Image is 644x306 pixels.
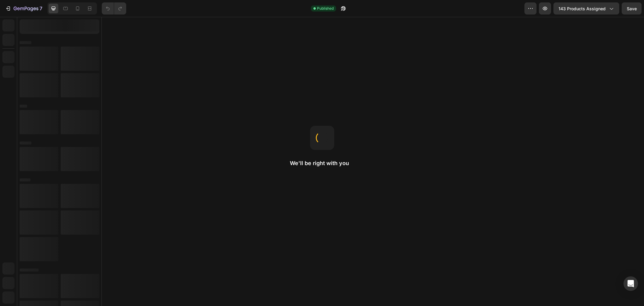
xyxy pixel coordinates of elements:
div: Open Intercom Messenger [623,276,638,291]
span: 143 products assigned [559,5,606,12]
button: 143 products assigned [553,2,619,15]
p: 7 [40,5,42,12]
h2: We'll be right with you [290,160,354,167]
div: Undo/Redo [102,2,126,15]
span: Published [317,6,334,11]
button: Save [622,2,642,15]
button: 7 [2,2,45,15]
span: Save [627,6,637,11]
